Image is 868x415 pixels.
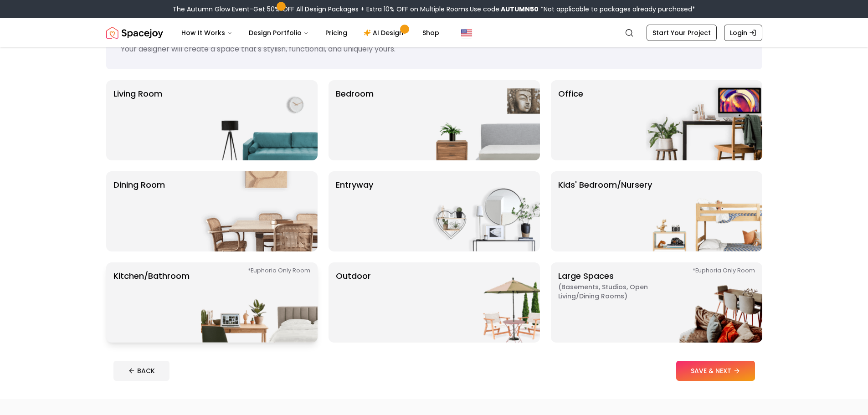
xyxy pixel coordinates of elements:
[106,18,762,47] nav: Global
[113,361,169,381] button: BACK
[461,27,472,38] img: United States
[470,5,539,14] span: Use code:
[558,179,652,244] p: Kids' Bedroom/Nursery
[558,282,672,301] span: ( Basements, Studios, Open living/dining rooms )
[336,179,373,244] p: entryway
[646,171,762,251] img: Kids' Bedroom/Nursery
[646,80,762,160] img: Office
[318,24,354,42] a: Pricing
[646,262,762,343] img: Large Spaces *Euphoria Only
[558,87,583,153] p: Office
[174,24,447,42] nav: Main
[113,179,165,244] p: Dining Room
[174,24,240,42] button: How It Works
[173,5,695,14] div: The Autumn Glow Event-Get 50% OFF All Design Packages + Extra 10% OFF on Multiple Rooms.
[676,361,755,381] button: SAVE & NEXT
[558,270,672,335] p: Large Spaces
[423,171,540,251] img: entryway
[113,270,190,335] p: Kitchen/Bathroom
[201,171,318,251] img: Dining Room
[241,24,316,42] button: Design Portfolio
[336,87,374,153] p: Bedroom
[336,270,371,335] p: Outdoor
[724,25,762,41] a: Login
[201,262,318,343] img: Kitchen/Bathroom *Euphoria Only
[106,24,163,42] img: Spacejoy Logo
[539,5,695,14] span: *Not applicable to packages already purchased*
[113,87,162,153] p: Living Room
[423,80,540,160] img: Bedroom
[415,24,447,42] a: Shop
[501,5,539,14] b: AUTUMN50
[106,24,163,42] a: Spacejoy
[423,262,540,343] img: Outdoor
[356,24,413,42] a: AI Design
[647,25,717,41] a: Start Your Project
[121,44,748,55] p: Your designer will create a space that's stylish, functional, and uniquely yours.
[201,80,318,160] img: Living Room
